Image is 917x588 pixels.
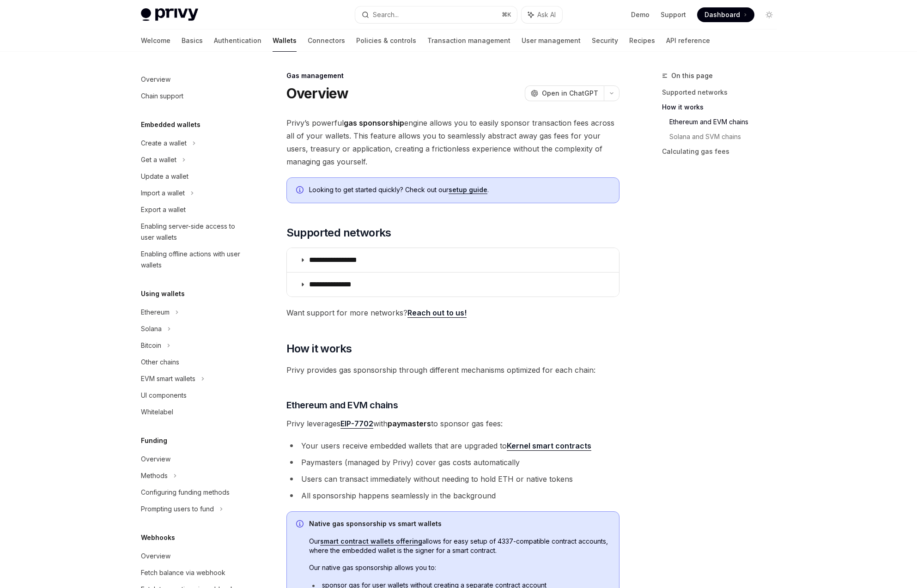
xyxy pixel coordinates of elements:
a: User management [522,30,581,52]
span: Ethereum and EVM chains [286,399,398,412]
h5: Funding [141,435,167,446]
span: Want support for more networks? [286,306,619,319]
a: Wallets [273,30,297,52]
a: Security [592,30,618,52]
button: Toggle dark mode [762,7,777,22]
img: light logo [141,8,198,21]
a: Calculating gas fees [662,144,784,159]
span: Privy leverages with to sponsor gas fees: [286,417,619,430]
button: Search...⌘K [355,6,517,23]
span: Our allows for easy setup of 4337-compatible contract accounts, where the embedded wallet is the ... [309,537,610,555]
a: Authentication [214,30,261,52]
span: How it works [286,341,352,356]
span: Privy’s powerful engine allows you to easily sponsor transaction fees across all of your wallets.... [286,116,619,168]
a: Basics [182,30,203,52]
div: Chain support [141,91,183,102]
a: UI components [134,387,252,404]
li: Users can transact immediately without needing to hold ETH or native tokens [286,473,619,485]
div: Other chains [141,357,179,368]
a: Chain support [134,88,252,104]
span: On this page [671,70,713,81]
div: Overview [141,74,170,85]
li: All sponsorship happens seamlessly in the background [286,489,619,502]
div: Whitelabel [141,406,173,418]
a: Connectors [308,30,345,52]
a: smart contract wallets offering [320,537,422,546]
a: Configuring funding methods [134,484,252,501]
span: Open in ChatGPT [542,89,598,98]
span: Privy provides gas sponsorship through different mechanisms optimized for each chain: [286,364,619,376]
a: Overview [134,451,252,467]
div: UI components [141,390,187,401]
span: Dashboard [704,10,740,19]
a: EIP-7702 [340,419,373,429]
div: Import a wallet [141,188,185,199]
a: Update a wallet [134,168,252,185]
div: Enabling server-side access to user wallets [141,221,246,243]
a: Supported networks [662,85,784,100]
div: Gas management [286,71,619,80]
div: Prompting users to fund [141,503,214,515]
span: Ask AI [537,10,556,19]
div: Bitcoin [141,340,161,351]
a: Policies & controls [356,30,416,52]
a: API reference [666,30,710,52]
h5: Webhooks [141,532,175,543]
div: Get a wallet [141,154,176,165]
h5: Embedded wallets [141,119,200,130]
span: Supported networks [286,225,391,240]
div: Solana [141,323,162,334]
strong: Native gas sponsorship vs smart wallets [309,520,442,527]
div: Search... [373,9,399,20]
div: Overview [141,454,170,465]
div: EVM smart wallets [141,373,195,384]
a: Support [661,10,686,19]
a: How it works [662,100,784,115]
a: Overview [134,548,252,564]
div: Enabling offline actions with user wallets [141,249,246,271]
span: Looking to get started quickly? Check out our . [309,185,610,194]
a: Recipes [629,30,655,52]
a: Overview [134,71,252,88]
a: Kernel smart contracts [507,441,591,451]
li: Paymasters (managed by Privy) cover gas costs automatically [286,456,619,469]
a: Enabling offline actions with user wallets [134,246,252,273]
button: Ask AI [522,6,562,23]
strong: gas sponsorship [344,118,404,127]
h5: Using wallets [141,288,185,299]
div: Overview [141,551,170,562]
a: Transaction management [427,30,510,52]
button: Open in ChatGPT [525,85,604,101]
span: ⌘ K [502,11,511,18]
div: Export a wallet [141,204,186,215]
a: Export a wallet [134,201,252,218]
svg: Info [296,520,305,529]
strong: paymasters [388,419,431,428]
a: Ethereum and EVM chains [669,115,784,129]
a: setup guide [449,186,487,194]
a: Enabling server-side access to user wallets [134,218,252,246]
h1: Overview [286,85,349,102]
a: Reach out to us! [407,308,467,318]
a: Solana and SVM chains [669,129,784,144]
div: Create a wallet [141,138,187,149]
a: Welcome [141,30,170,52]
div: Ethereum [141,307,170,318]
span: Our native gas sponsorship allows you to: [309,563,610,572]
a: Whitelabel [134,404,252,420]
li: Your users receive embedded wallets that are upgraded to [286,439,619,452]
a: Fetch balance via webhook [134,564,252,581]
a: Demo [631,10,650,19]
a: Other chains [134,354,252,370]
a: Dashboard [697,7,754,22]
div: Fetch balance via webhook [141,567,225,578]
svg: Info [296,186,305,195]
div: Methods [141,470,168,481]
div: Update a wallet [141,171,188,182]
div: Configuring funding methods [141,487,230,498]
